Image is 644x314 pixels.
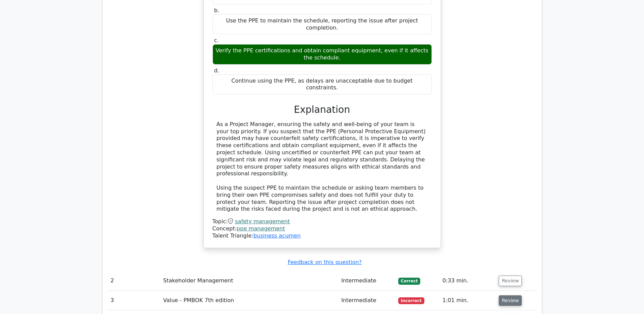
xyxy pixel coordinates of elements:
[237,225,285,232] a: ppe management
[213,14,432,35] div: Use the PPE to maintain the schedule, reporting the issue after project completion.
[213,74,432,95] div: Continue using the PPE, as delays are unacceptable due to budget constraints.
[214,67,219,74] span: d.
[499,276,522,286] button: Review
[398,297,424,304] span: Incorrect
[217,121,428,213] div: As a Project Manager, ensuring the safety and well-being of your team is your top priority. If yo...
[440,271,496,291] td: 0:33 min.
[213,44,432,65] div: Verify the PPE certifications and obtain compliant equipment, even if it affects the schedule.
[161,271,339,291] td: Stakeholder Management
[213,218,432,225] div: Topic:
[161,291,339,310] td: Value - PMBOK 7th edition
[214,7,219,14] span: b.
[499,295,522,306] button: Review
[108,291,161,310] td: 3
[253,232,300,239] a: business acumen
[235,218,290,225] a: safety management
[338,291,395,310] td: Intermediate
[214,37,219,43] span: c.
[213,225,432,232] div: Concept:
[338,271,395,291] td: Intermediate
[213,218,432,239] div: Talent Triangle:
[440,291,496,310] td: 1:01 min.
[288,259,362,265] a: Feedback on this question?
[217,104,428,116] h3: Explanation
[398,278,420,284] span: Correct
[108,271,161,291] td: 2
